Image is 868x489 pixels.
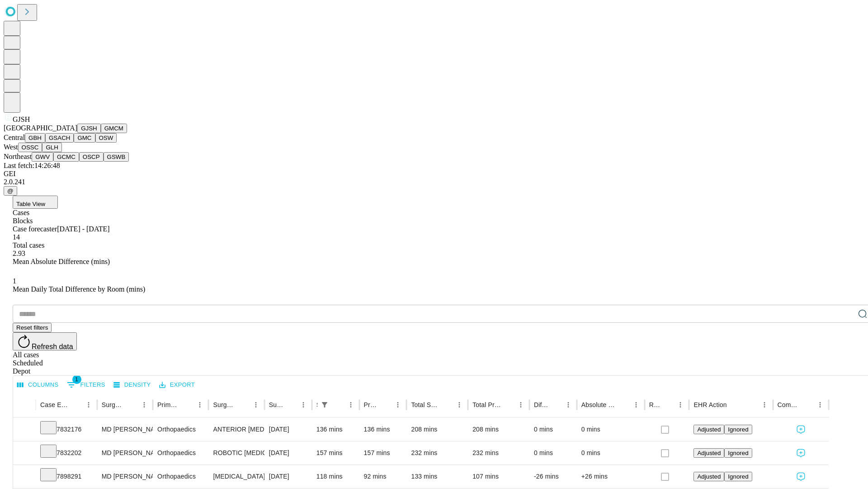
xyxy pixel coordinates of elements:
[332,398,344,411] button: Sort
[32,343,73,350] span: Refresh data
[724,425,752,434] button: Ignored
[562,398,575,411] button: Menu
[213,465,259,488] div: [MEDICAL_DATA] MEDIAL AND LATERAL MENISCECTOMY
[102,401,124,408] div: Surgeon Name
[70,398,82,411] button: Sort
[728,450,748,456] span: Ignored
[7,187,14,194] span: @
[758,398,771,411] button: Menu
[250,398,262,411] button: Menu
[778,401,800,408] div: Comments
[316,401,317,408] div: Scheduled In Room Duration
[411,465,463,488] div: 133 mins
[16,201,45,207] span: Table View
[693,448,724,458] button: Adjusted
[814,398,826,411] button: Menu
[13,323,52,332] button: Reset filters
[213,441,259,465] div: ROBOTIC [MEDICAL_DATA] KNEE TOTAL
[157,418,204,441] div: Orthopaedics
[344,398,357,411] button: Menu
[364,441,402,465] div: 157 mins
[18,469,31,485] button: Expand
[674,398,687,411] button: Menu
[581,465,640,488] div: +26 mins
[25,133,45,143] button: GBH
[297,398,310,411] button: Menu
[125,398,138,411] button: Sort
[40,401,69,408] div: Case Epic Id
[453,398,466,411] button: Menu
[45,133,74,143] button: GSACH
[13,233,20,241] span: 14
[392,398,404,411] button: Menu
[728,398,741,411] button: Sort
[40,465,93,488] div: 7898291
[472,418,525,441] div: 208 mins
[13,249,25,257] span: 2.93
[724,472,752,481] button: Ignored
[13,115,30,123] span: GJSH
[74,133,95,143] button: GMC
[534,441,572,465] div: 0 mins
[661,398,674,411] button: Sort
[630,398,642,411] button: Menu
[364,418,402,441] div: 136 mins
[316,465,355,488] div: 118 mins
[157,378,197,392] button: Export
[549,398,562,411] button: Sort
[157,401,180,408] div: Primary Service
[724,448,752,458] button: Ignored
[18,422,31,438] button: Expand
[411,441,463,465] div: 232 mins
[617,398,630,411] button: Sort
[13,258,110,265] span: Mean Absolute Difference (mins)
[472,465,525,488] div: 107 mins
[53,152,79,162] button: GCMC
[581,418,640,441] div: 0 mins
[4,124,77,132] span: [GEOGRAPHIC_DATA]
[15,378,61,392] button: Select columns
[514,398,527,411] button: Menu
[411,418,463,441] div: 208 mins
[40,441,93,465] div: 7832202
[13,332,77,350] button: Refresh data
[269,401,283,408] div: Surgery Date
[316,441,355,465] div: 157 mins
[649,401,661,408] div: Resolved in EHR
[728,426,748,433] span: Ignored
[581,401,616,408] div: Absolute Difference
[269,441,307,465] div: [DATE]
[693,401,726,408] div: EHR Action
[95,133,117,143] button: OSW
[42,143,61,152] button: GLH
[237,398,250,411] button: Sort
[16,324,48,331] span: Reset filters
[472,401,501,408] div: Total Predicted Duration
[157,465,204,488] div: Orthopaedics
[13,285,145,293] span: Mean Daily Total Difference by Room (mins)
[697,450,721,456] span: Adjusted
[102,418,148,441] div: MD [PERSON_NAME] [PERSON_NAME]
[72,375,81,384] span: 1
[318,398,331,411] button: Show filters
[693,472,724,481] button: Adjusted
[77,124,101,133] button: GJSH
[502,398,514,411] button: Sort
[181,398,193,411] button: Sort
[411,401,439,408] div: Total Scheduled Duration
[581,441,640,465] div: 0 mins
[4,170,864,178] div: GEI
[13,196,58,209] button: Table View
[4,178,864,186] div: 2.0.241
[697,426,721,433] span: Adjusted
[213,401,236,408] div: Surgery Name
[318,398,331,411] div: 1 active filter
[534,401,548,408] div: Difference
[269,465,307,488] div: [DATE]
[13,277,16,285] span: 1
[440,398,453,411] button: Sort
[32,152,53,162] button: GWV
[104,152,129,162] button: GSWB
[364,401,378,408] div: Predicted In Room Duration
[193,398,206,411] button: Menu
